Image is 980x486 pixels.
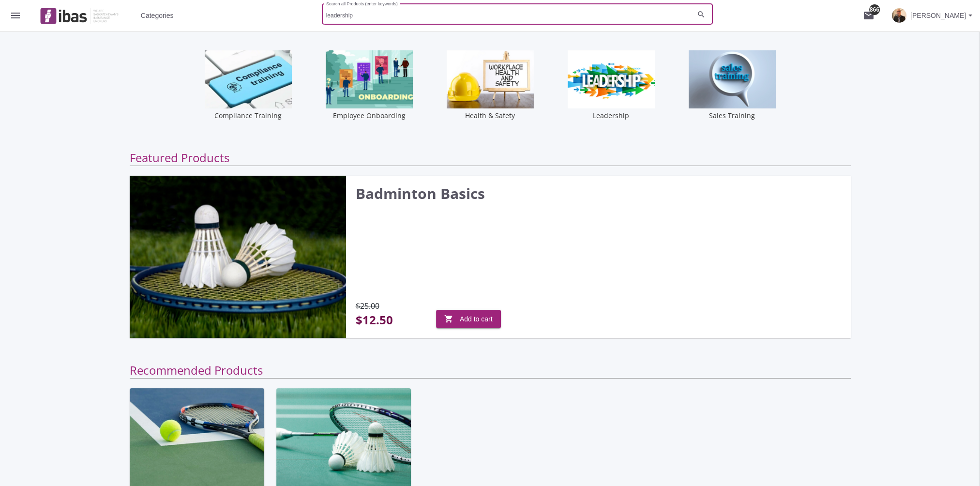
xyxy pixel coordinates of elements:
[442,108,539,121] p: Health & Safety
[205,50,292,108] img: catalogIcon.png
[130,176,346,338] img: productPicture_a.png
[447,50,534,108] img: catalogIcon.png
[684,108,781,121] p: Sales Training
[326,50,413,108] img: catalogIcon.png
[689,50,776,108] img: catalogIcon.png
[141,7,174,24] span: Categories
[321,108,418,121] p: Employee Onboarding
[10,10,21,21] mat-icon: menu
[910,7,966,24] span: [PERSON_NAME]
[356,185,841,201] h3: Badminton Basics
[356,312,393,328] div: $12.50
[356,301,393,312] div: $25.00
[200,108,297,121] p: Compliance Training
[130,362,851,379] h2: Recommended Products
[444,310,453,328] mat-icon: shopping_cart
[31,2,130,29] img: logo.png
[863,10,874,21] mat-icon: mail
[695,10,707,19] mat-icon: search
[568,50,655,108] img: catalogIcon.png
[444,310,493,328] span: Add to cart
[130,150,851,166] h2: Featured Products
[563,108,660,121] p: Leadership
[436,310,501,328] button: Add to cart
